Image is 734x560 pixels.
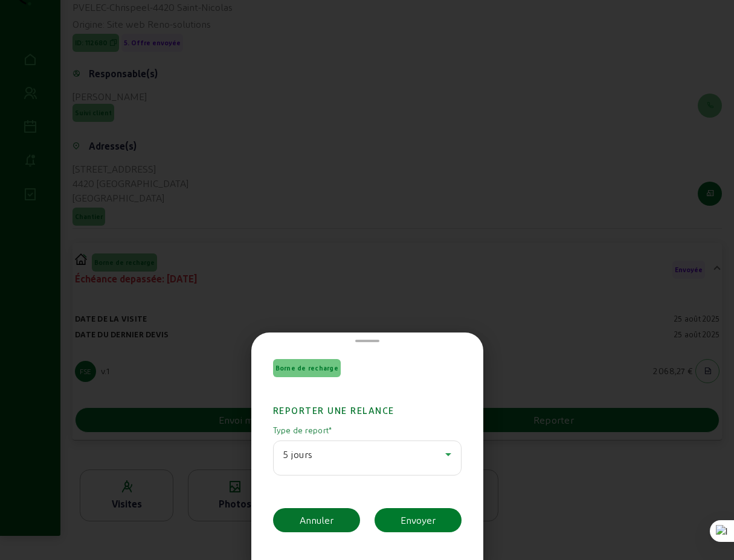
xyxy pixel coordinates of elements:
span: 5 jours [283,448,313,460]
mat-label: Type de report [273,425,462,436]
h2: Reporter une relance [273,385,462,418]
button: Annuler [273,508,360,532]
button: Envoyer [375,508,462,532]
div: Envoyer [401,513,436,527]
div: Annuler [300,513,333,527]
span: Borne de recharge [275,364,338,372]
